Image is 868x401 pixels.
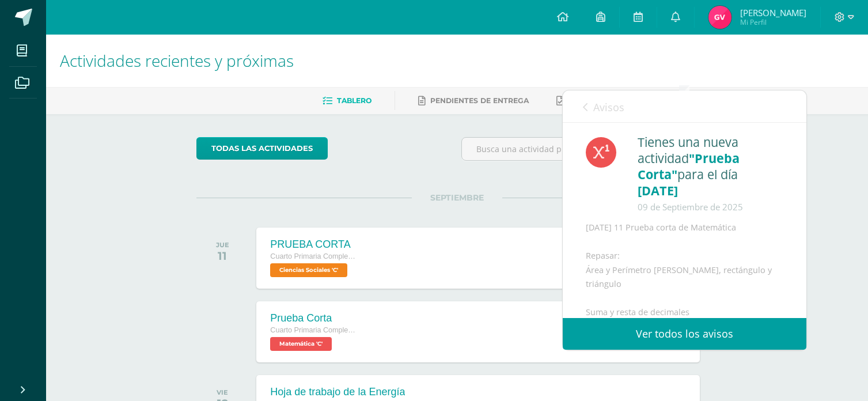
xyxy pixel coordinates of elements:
div: [DATE] 11 Prueba corta de Matemática Repasar: Área y Perímetro [PERSON_NAME], rectángulo y triáng... [586,221,783,319]
span: [PERSON_NAME] [740,7,806,18]
div: 11 [216,249,229,263]
span: Pendientes de entrega [430,96,529,105]
a: todas las Actividades [196,137,328,160]
span: Tablero [337,96,372,105]
span: Mi Perfil [740,17,806,27]
span: SEPTIEMBRE [412,192,502,203]
div: PRUEBA CORTA [270,239,357,251]
a: Entregadas [556,92,620,110]
div: VIE [217,388,228,396]
img: 7dc5dd6dc5eac2a4813ab7ae4b6d8255.png [708,6,731,29]
div: Prueba Corta [270,312,357,324]
input: Busca una actividad próxima aquí... [462,138,717,160]
a: Ver todos los avisos [563,318,806,350]
div: Tienes una nueva actividad para el día [638,134,783,215]
span: Cuarto Primaria Complementaria [270,326,357,334]
a: Pendientes de entrega [418,92,529,110]
span: Ciencias Sociales 'C' [270,263,347,277]
span: Actividades recientes y próximas [60,50,294,71]
span: [DATE] [638,182,678,199]
span: "Prueba Corta" [638,150,740,183]
div: Hoja de trabajo de la Energía [270,386,405,398]
div: 09 de Septiembre de 2025 [638,199,783,215]
a: Tablero [323,92,372,110]
span: Avisos [593,100,624,114]
span: Matemática 'C' [270,337,332,351]
div: JUE [216,241,229,249]
span: Cuarto Primaria Complementaria [270,252,357,260]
